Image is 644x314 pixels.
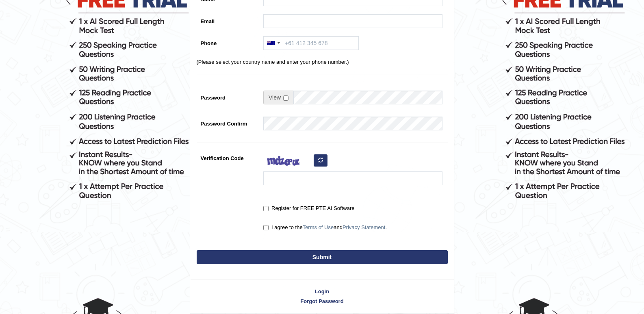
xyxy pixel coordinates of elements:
label: Password Confirm [197,117,260,128]
div: Australia: +61 [264,37,282,50]
a: Forgot Password [191,297,454,305]
input: +61 412 345 678 [263,36,359,50]
a: Login [191,288,454,295]
input: I agree to theTerms of UseandPrivacy Statement. [263,225,269,230]
a: Terms of Use [303,224,334,230]
label: Verification Code [197,151,260,162]
label: Register for FREE PTE AI Software [263,204,354,212]
label: Phone [197,36,260,47]
label: I agree to the and . [263,223,387,232]
p: (Please select your country name and enter your phone number.) [197,58,448,66]
input: Show/Hide Password [283,95,288,101]
button: Submit [197,250,448,264]
label: Password [197,91,260,102]
a: Privacy Statement [343,224,386,230]
input: Register for FREE PTE AI Software [263,206,269,211]
label: Email [197,14,260,25]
